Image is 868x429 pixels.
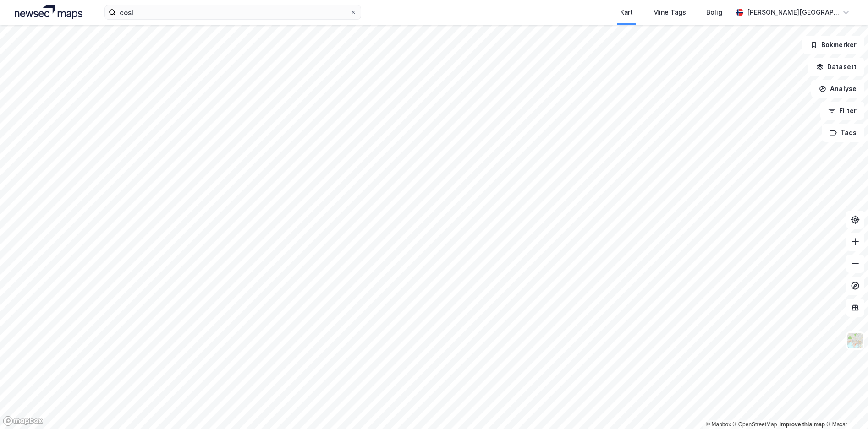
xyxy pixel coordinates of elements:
[822,124,864,142] button: Tags
[733,421,777,428] a: OpenStreetMap
[822,385,868,429] iframe: Chat Widget
[620,7,633,18] div: Kart
[653,7,686,18] div: Mine Tags
[802,36,864,54] button: Bokmerker
[3,416,43,426] a: Mapbox homepage
[116,5,350,19] input: Søk på adresse, matrikkel, gårdeiere, leietakere eller personer
[822,385,868,429] div: Kontrollprogram for chat
[846,332,864,349] img: Z
[706,7,722,18] div: Bolig
[811,80,864,98] button: Analyse
[15,5,82,19] img: logo.a4113a55bc3d86da70a041830d287a7e.svg
[780,421,825,428] a: Improve this map
[747,7,839,18] div: [PERSON_NAME][GEOGRAPHIC_DATA]
[808,58,864,76] button: Datasett
[706,421,731,428] a: Mapbox
[820,102,864,120] button: Filter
